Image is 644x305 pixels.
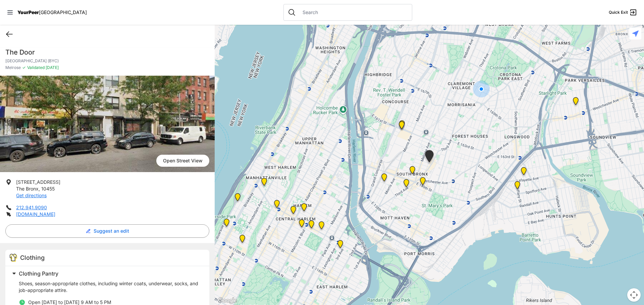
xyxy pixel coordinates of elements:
[16,205,47,210] a: 212.941.9090
[627,288,641,302] button: Map camera controls
[216,296,238,305] a: Open this area in Google Maps (opens a new window)
[16,179,60,185] span: [STREET_ADDRESS]
[45,65,59,70] span: [DATE]
[5,58,209,64] p: [GEOGRAPHIC_DATA] (BYC)
[238,235,247,245] div: The Cathedral Church of St. John the Divine
[20,254,45,261] span: Clothing
[16,193,47,198] a: Get directions
[609,10,628,15] span: Quick Exit
[156,155,209,167] span: Open Street View
[222,219,231,229] div: Ford Hall
[299,9,408,16] input: Search
[5,65,21,70] span: Melrose
[41,186,55,192] span: 10455
[94,228,129,234] span: Suggest an edit
[520,167,528,178] div: Living Room 24-Hour Drop-In Center
[289,206,298,217] div: Uptown/Harlem DYCD Youth Drop-in Center
[39,9,87,15] span: [GEOGRAPHIC_DATA]
[317,221,326,232] div: East Harlem
[22,65,26,70] span: ✓
[19,280,201,294] p: Shoes, season-appropriate clothes, including winter coats, underwear, socks, and job-appropriate ...
[17,9,39,15] span: YourPeer
[16,211,55,217] a: [DOMAIN_NAME]
[424,150,435,165] div: Bronx Youth Center (BYC)
[380,173,388,184] div: Harm Reduction Center
[419,177,427,188] div: The Bronx Pride Center
[216,296,238,305] img: Google
[16,186,39,192] span: The Bronx
[17,10,87,14] a: YourPeer[GEOGRAPHIC_DATA]
[397,121,406,132] div: South Bronx NeON Works
[609,8,637,16] a: Quick Exit
[398,120,406,131] div: Bronx
[273,200,281,211] div: The PILLARS – Holistic Recovery Support
[19,270,58,277] span: Clothing Pantry
[300,203,308,214] div: Manhattan
[336,240,344,251] div: Main Location
[39,186,40,192] span: ,
[233,193,242,204] div: Manhattan
[473,81,490,97] div: You are here!
[5,224,209,238] button: Suggest an edit
[27,65,45,70] span: Validated
[572,97,580,108] div: East Tremont Head Start
[408,166,417,177] div: The Bronx
[5,48,209,57] h1: The Door
[28,299,111,305] span: Open [DATE] to [DATE] 9 AM to 5 PM
[307,220,316,231] div: Manhattan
